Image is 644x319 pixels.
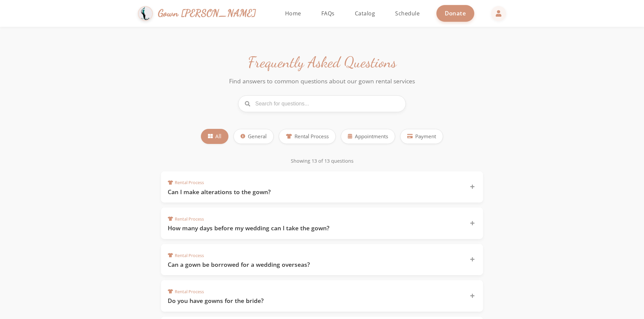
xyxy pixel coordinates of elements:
a: Gown [PERSON_NAME] [138,4,263,23]
span: Appointments [355,133,388,140]
a: Donate [436,5,474,21]
button: Appointments [341,129,395,144]
span: Catalog [355,10,375,17]
span: Schedule [395,10,420,17]
button: All [201,129,228,144]
span: FAQs [321,10,335,17]
span: Home [285,10,301,17]
button: Payment [400,129,443,144]
h3: Can a gown be borrowed for a wedding overseas? [168,260,462,269]
span: Rental Process [168,252,204,259]
span: Payment [415,133,436,140]
h3: Can I make alterations to the gown? [168,188,462,196]
span: Showing 13 of 13 questions [291,158,354,164]
span: Gown [PERSON_NAME] [158,6,256,20]
span: Rental Process [168,289,204,295]
input: Search for questions... [238,95,406,112]
h3: Do you have gowns for the bride? [168,297,462,305]
h1: Frequently Asked Questions [161,54,483,72]
span: Donate [445,9,466,17]
span: General [248,133,267,140]
span: All [215,133,221,140]
span: Rental Process [168,216,204,222]
button: Rental Process [279,129,336,144]
p: Find answers to common questions about our gown rental services [221,77,423,85]
span: Rental Process [168,179,204,186]
button: General [233,129,274,144]
img: Gown Gmach Logo [138,6,153,21]
span: Rental Process [294,133,329,140]
h3: How many days before my wedding can I take the gown? [168,224,462,232]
